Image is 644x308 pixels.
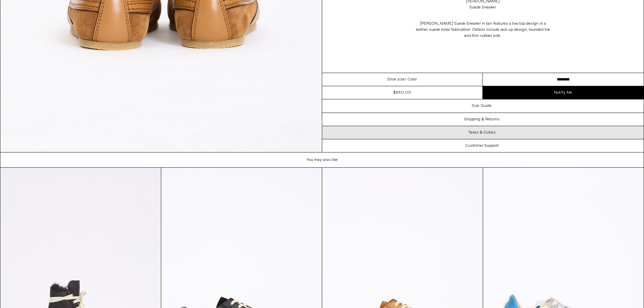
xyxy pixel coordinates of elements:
h3: Size Guide [472,103,492,108]
p: [PERSON_NAME] Suede Sneaker in tan features a low top design in a leather suede tonal fabrication... [415,17,550,42]
a: Notify Me [483,86,644,99]
span: / Color [405,76,417,82]
div: Suede Sneaker [470,4,496,10]
span: Shoe size [387,76,405,82]
h3: Taxes & Duties [468,130,496,135]
h3: Shipping & Returns [464,117,500,122]
h3: Customer Support [465,143,499,148]
span: $650.00 [393,90,411,95]
h1: You may also like [0,152,644,168]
